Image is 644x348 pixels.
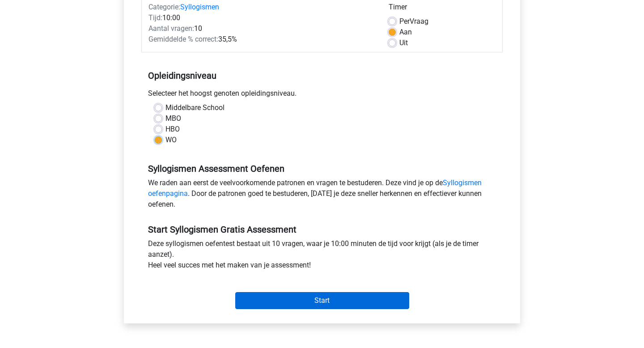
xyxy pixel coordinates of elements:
div: Selecteer het hoogst genoten opleidingsniveau. [141,88,503,102]
span: Tijd: [148,13,162,22]
div: Deze syllogismen oefentest bestaat uit 10 vragen, waar je 10:00 minuten de tijd voor krijgt (als ... [141,238,503,274]
label: Uit [399,38,408,48]
div: We raden aan eerst de veelvoorkomende patronen en vragen te bestuderen. Deze vind je op de . Door... [141,178,503,213]
a: Syllogismen [180,3,219,11]
span: Per [399,17,410,25]
label: WO [165,135,177,145]
h5: Start Syllogismen Gratis Assessment [148,224,496,235]
label: MBO [165,113,181,124]
div: 10 [142,23,382,34]
span: Gemiddelde % correct: [148,35,218,43]
h5: Opleidingsniveau [148,67,496,85]
label: Aan [399,27,412,38]
input: Start [235,292,409,309]
span: Aantal vragen: [148,24,194,33]
div: 35,5% [142,34,382,45]
label: HBO [165,124,180,135]
label: Vraag [399,16,428,27]
span: Categorie: [148,3,180,11]
div: Timer [389,2,496,16]
div: 10:00 [142,13,382,23]
h5: Syllogismen Assessment Oefenen [148,163,496,174]
label: Middelbare School [165,102,225,113]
